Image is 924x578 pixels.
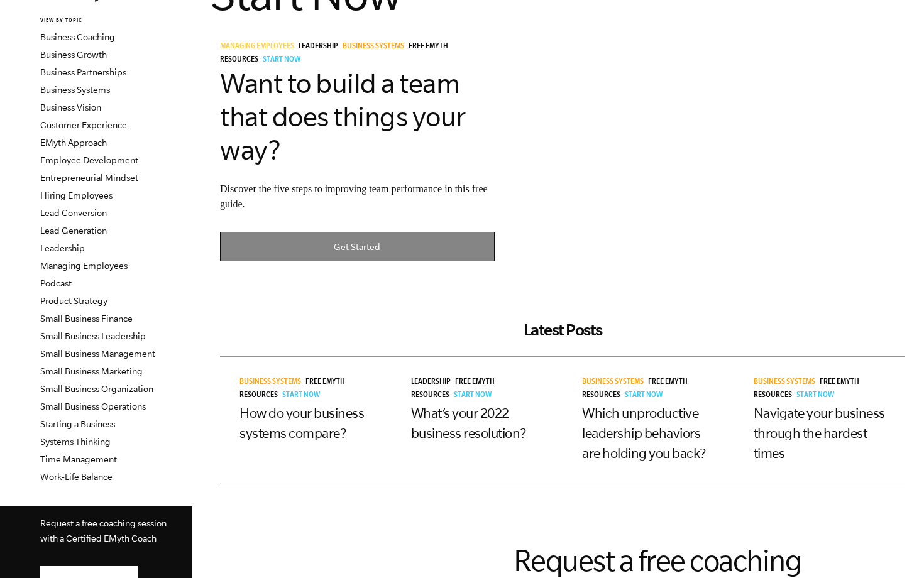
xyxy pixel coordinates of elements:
[40,419,115,429] a: Starting a Business
[40,67,126,77] a: Business Partnerships
[220,232,495,261] a: Get Started
[299,43,338,52] span: Leadership
[282,391,324,400] a: Start Now
[411,405,526,440] a: What’s your 2022 business resolution?
[239,378,301,387] span: Business Systems
[40,102,101,112] a: Business Vision
[40,314,133,324] a: Small Business Finance
[343,43,409,52] a: Business Systems
[40,208,107,218] a: Lead Conversion
[220,320,905,339] h2: Latest Posts
[411,378,451,387] span: Leadership
[220,43,294,52] span: Managing Employees
[40,32,115,42] a: Business Coaching
[796,391,839,400] a: Start Now
[220,43,299,52] a: Managing Employees
[754,378,859,400] a: Free EMyth Resources
[263,56,300,65] span: Start Now
[40,384,153,394] a: Small Business Organization
[40,17,192,25] h6: VIEW BY TOPIC
[454,391,492,400] span: Start Now
[40,366,143,376] a: Small Business Marketing
[40,331,146,341] a: Small Business Leadership
[582,405,706,461] a: Which unproductive leadership behaviors are holding you back?
[40,243,85,253] a: Leadership
[40,516,172,546] p: Request a free coaching session with a Certified EMyth Coach
[582,378,648,387] a: Business Systems
[625,391,667,400] a: Start Now
[220,182,495,212] p: Discover the five steps to improving team performance in this free guide.
[220,68,466,165] a: Want to build a team that does things your way?
[40,454,117,464] a: Time Management
[625,391,663,400] span: Start Now
[343,43,404,52] span: Business Systems
[861,518,924,578] div: 채팅 위젯
[239,378,305,387] a: Business Systems
[40,296,107,306] a: Product Strategy
[796,391,834,400] span: Start Now
[754,378,820,387] a: Business Systems
[411,378,455,387] a: Leadership
[40,155,138,165] a: Employee Development
[40,261,128,271] a: Managing Employees
[40,50,107,60] a: Business Growth
[40,472,113,482] a: Work-Life Balance
[40,85,110,95] a: Business Systems
[754,405,885,461] a: Navigate your business through the hardest times
[754,378,815,387] span: Business Systems
[239,405,364,440] a: How do your business systems compare?
[40,278,72,288] a: Podcast
[861,518,924,578] iframe: Chat Widget
[411,378,495,400] a: Free EMyth Resources
[40,138,107,148] a: EMyth Approach
[582,378,644,387] span: Business Systems
[40,437,111,447] a: Systems Thinking
[299,43,343,52] a: Leadership
[40,401,146,412] a: Small Business Operations
[40,120,127,130] a: Customer Experience
[40,173,138,183] a: Entrepreneurial Mindset
[40,190,113,200] a: Hiring Employees
[282,391,320,400] span: Start Now
[263,56,305,65] a: Start Now
[454,391,496,400] a: Start Now
[40,226,107,236] a: Lead Generation
[40,349,155,359] a: Small Business Management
